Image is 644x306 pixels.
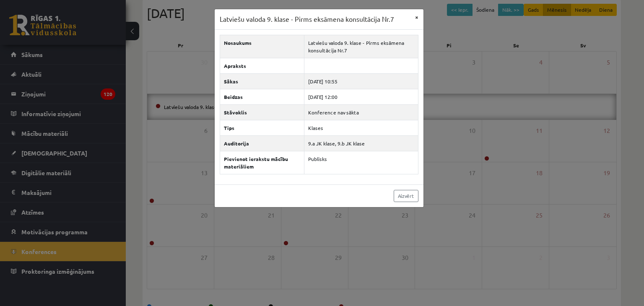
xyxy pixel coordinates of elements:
[220,35,304,58] th: Nosaukums
[220,135,304,151] th: Auditorija
[394,190,418,202] a: Aizvērt
[220,73,304,89] th: Sākas
[410,9,423,25] button: ×
[220,104,304,120] th: Stāvoklis
[304,89,418,104] td: [DATE] 12:00
[304,104,418,120] td: Konference nav sākta
[220,14,394,24] h3: Latviešu valoda 9. klase - Pirms eksāmena konsultācija Nr.7
[220,120,304,135] th: Tips
[304,135,418,151] td: 9.a JK klase, 9.b JK klase
[220,151,304,174] th: Pievienot ierakstu mācību materiāliem
[304,151,418,174] td: Publisks
[304,73,418,89] td: [DATE] 10:55
[304,35,418,58] td: Latviešu valoda 9. klase - Pirms eksāmena konsultācija Nr.7
[304,120,418,135] td: Klases
[220,89,304,104] th: Beidzas
[220,58,304,73] th: Apraksts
